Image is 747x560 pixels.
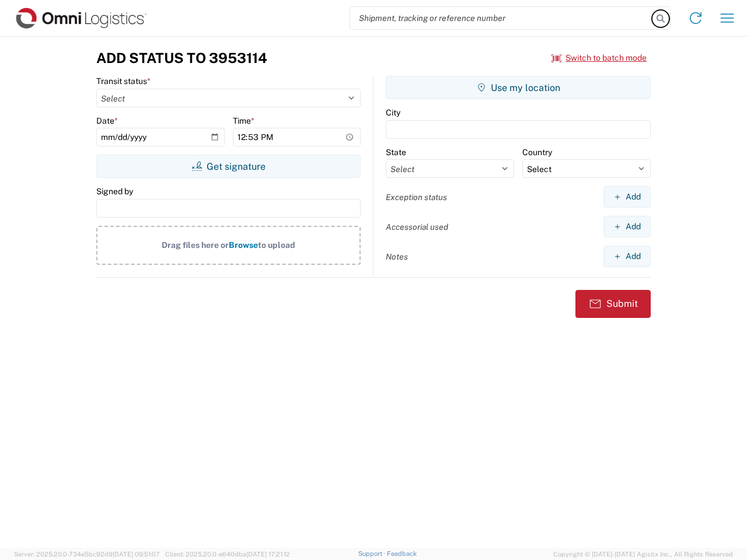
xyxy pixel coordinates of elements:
[603,246,651,267] button: Add
[386,76,651,99] button: Use my location
[229,240,258,250] span: Browse
[96,186,133,197] label: Signed by
[603,186,651,208] button: Add
[553,549,733,559] span: Copyright © [DATE]-[DATE] Agistix Inc., All Rights Reserved
[96,116,118,126] label: Date
[603,216,651,237] button: Add
[113,551,160,558] span: [DATE] 09:51:07
[162,240,229,250] span: Drag files here or
[387,550,417,557] a: Feedback
[522,147,552,157] label: Country
[386,107,400,118] label: City
[551,48,647,68] button: Switch to batch mode
[96,155,361,178] button: Get signature
[165,551,290,558] span: Client: 2025.20.0-e640dba
[386,147,406,157] label: State
[96,76,151,86] label: Transit status
[246,551,290,558] span: [DATE] 17:21:12
[233,116,254,126] label: Time
[258,240,295,250] span: to upload
[575,290,651,318] button: Submit
[96,50,267,66] h3: Add Status to 3953114
[386,222,448,232] label: Accessorial used
[386,192,447,202] label: Exception status
[350,7,652,29] input: Shipment, tracking or reference number
[14,551,160,558] span: Server: 2025.20.0-734e5bc92d9
[358,550,388,557] a: Support
[386,251,408,262] label: Notes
